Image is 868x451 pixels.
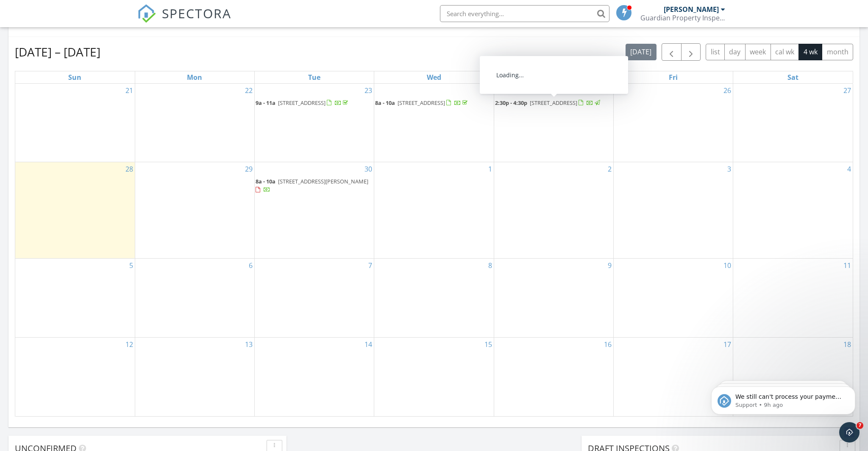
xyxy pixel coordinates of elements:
[842,259,853,272] a: Go to October 11, 2025
[243,84,254,97] a: Go to September 22, 2025
[745,44,771,60] button: week
[256,178,368,193] a: 8a - 10a [STREET_ADDRESS][PERSON_NAME]
[483,84,494,97] a: Go to September 24, 2025
[306,71,322,83] a: Tuesday
[771,44,799,60] button: cal wk
[185,71,204,83] a: Monday
[602,84,613,97] a: Go to September 25, 2025
[374,162,494,259] td: Go to October 1, 2025
[839,422,860,443] iframe: Intercom live chat
[822,44,853,60] button: month
[162,4,231,22] span: SPECTORA
[667,71,679,83] a: Friday
[726,162,733,176] a: Go to October 3, 2025
[255,338,374,416] td: Go to October 14, 2025
[440,5,609,22] input: Search everything...
[15,338,135,416] td: Go to October 12, 2025
[786,71,800,83] a: Saturday
[681,43,701,61] button: Next
[15,43,100,60] h2: [DATE] – [DATE]
[733,162,853,259] td: Go to October 4, 2025
[613,84,733,162] td: Go to September 26, 2025
[363,162,374,176] a: Go to September 30, 2025
[15,258,135,337] td: Go to October 5, 2025
[128,259,135,272] a: Go to October 5, 2025
[857,422,863,429] span: 7
[124,338,135,351] a: Go to October 12, 2025
[495,98,612,108] a: 2:30p - 4:30p [STREET_ADDRESS]
[706,44,725,60] button: list
[733,258,853,337] td: Go to October 11, 2025
[247,259,254,272] a: Go to October 6, 2025
[135,338,254,416] td: Go to October 13, 2025
[135,162,254,259] td: Go to September 29, 2025
[722,338,733,351] a: Go to October 17, 2025
[278,99,325,107] span: [STREET_ADDRESS]
[137,4,156,23] img: The Best Home Inspection Software - Spectora
[256,99,350,107] a: 9a - 11a [STREET_ADDRESS]
[662,43,682,61] button: Previous
[798,44,822,60] button: 4 wk
[243,338,254,351] a: Go to October 13, 2025
[698,369,868,428] iframe: Intercom notifications message
[278,178,368,185] span: [STREET_ADDRESS][PERSON_NAME]
[487,162,494,176] a: Go to October 1, 2025
[664,5,719,14] div: [PERSON_NAME]
[722,84,733,97] a: Go to September 26, 2025
[530,99,577,107] span: [STREET_ADDRESS]
[846,162,853,176] a: Go to October 4, 2025
[606,162,613,176] a: Go to October 2, 2025
[613,338,733,416] td: Go to October 17, 2025
[255,84,374,162] td: Go to September 23, 2025
[256,98,373,108] a: 9a - 11a [STREET_ADDRESS]
[487,259,494,272] a: Go to October 8, 2025
[842,338,853,351] a: Go to October 18, 2025
[483,338,494,351] a: Go to October 15, 2025
[602,338,613,351] a: Go to October 16, 2025
[135,84,254,162] td: Go to September 22, 2025
[494,162,613,259] td: Go to October 2, 2025
[374,338,494,416] td: Go to October 15, 2025
[494,258,613,337] td: Go to October 9, 2025
[37,25,144,73] span: We still can't process your payment using your card XXXX8280 (exp. 2027-9) so we canceled your su...
[613,162,733,259] td: Go to October 3, 2025
[495,99,527,107] span: 2:30p - 4:30p
[124,162,135,176] a: Go to September 28, 2025
[137,11,231,29] a: SPECTORA
[733,84,853,162] td: Go to September 27, 2025
[67,71,83,83] a: Sunday
[375,99,395,107] span: 8a - 10a
[37,33,146,40] p: Message from Support, sent 9h ago
[363,338,374,351] a: Go to October 14, 2025
[135,258,254,337] td: Go to October 6, 2025
[256,99,275,107] span: 9a - 11a
[255,258,374,337] td: Go to October 7, 2025
[425,71,443,83] a: Wednesday
[842,84,853,97] a: Go to September 27, 2025
[255,162,374,259] td: Go to September 30, 2025
[374,258,494,337] td: Go to October 8, 2025
[243,162,254,176] a: Go to September 29, 2025
[375,99,469,107] a: 8a - 10a [STREET_ADDRESS]
[494,84,613,162] td: Go to September 25, 2025
[256,178,275,185] span: 8a - 10a
[722,259,733,272] a: Go to October 10, 2025
[374,84,494,162] td: Go to September 24, 2025
[398,99,445,107] span: [STREET_ADDRESS]
[613,258,733,337] td: Go to October 10, 2025
[124,84,135,97] a: Go to September 21, 2025
[545,71,562,83] a: Thursday
[606,259,613,272] a: Go to October 9, 2025
[256,177,373,195] a: 8a - 10a [STREET_ADDRESS][PERSON_NAME]
[367,259,374,272] a: Go to October 7, 2025
[15,84,135,162] td: Go to September 21, 2025
[363,84,374,97] a: Go to September 23, 2025
[15,162,135,259] td: Go to September 28, 2025
[733,338,853,416] td: Go to October 18, 2025
[724,44,746,60] button: day
[375,98,492,108] a: 8a - 10a [STREET_ADDRESS]
[626,44,657,60] button: [DATE]
[495,99,601,107] a: 2:30p - 4:30p [STREET_ADDRESS]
